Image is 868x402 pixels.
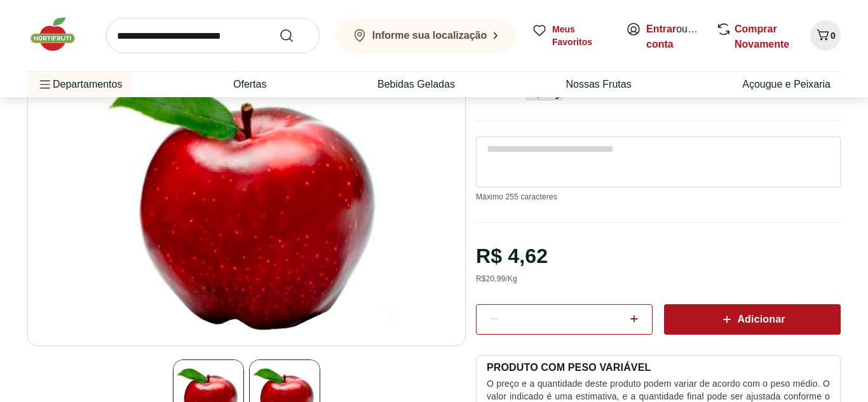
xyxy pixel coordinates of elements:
[335,18,517,53] button: Informe sua localização
[735,23,789,50] a: Comprar Novamente
[476,238,548,274] div: R$ 4,62
[742,77,831,92] a: Açougue e Peixaria
[664,304,841,335] button: Adicionar
[552,23,611,48] span: Meus Favoritos
[810,20,841,51] button: Carrinho
[377,77,455,92] a: Bebidas Geladas
[233,77,266,92] a: Ofertas
[279,28,309,43] button: Submit Search
[27,39,466,346] img: Principal
[372,30,487,41] b: Informe sua localização
[27,15,91,53] img: Hortifruti
[566,77,632,92] a: Nossas Frutas
[37,69,53,100] button: Menu
[532,23,611,48] a: Meus Favoritos
[646,23,676,34] a: Entrar
[719,312,785,327] span: Adicionar
[831,30,836,41] span: 0
[476,274,517,284] div: R$ 20,99 /Kg
[106,18,320,53] input: search
[487,361,651,375] p: PRODUTO COM PESO VARIÁVEL
[37,69,122,100] span: Departamentos
[646,22,703,52] span: ou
